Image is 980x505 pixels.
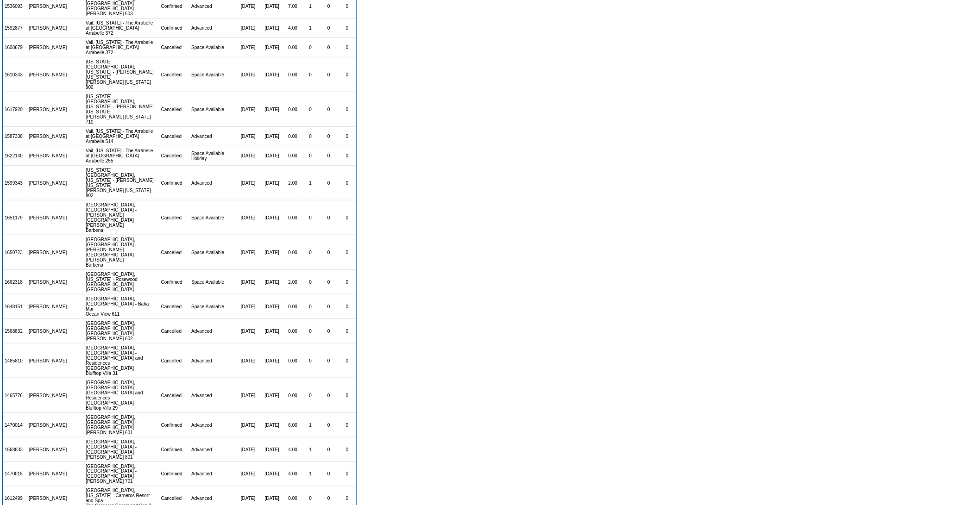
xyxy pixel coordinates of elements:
[27,235,69,270] td: [PERSON_NAME]
[159,378,190,413] td: Cancelled
[284,57,302,92] td: 0.00
[236,19,259,38] td: [DATE]
[338,294,356,319] td: 0
[189,166,236,200] td: Advanced
[320,146,339,166] td: 0
[320,343,339,378] td: 0
[302,343,320,378] td: 0
[302,146,320,166] td: 0
[3,294,27,319] td: 1648151
[27,294,69,319] td: [PERSON_NAME]
[27,57,69,92] td: [PERSON_NAME]
[189,235,236,270] td: Space Available
[236,127,259,146] td: [DATE]
[84,319,159,343] td: [GEOGRAPHIC_DATA], [GEOGRAPHIC_DATA] - [GEOGRAPHIC_DATA] [PERSON_NAME] 602
[189,343,236,378] td: Advanced
[320,235,339,270] td: 0
[159,166,190,200] td: Confirmed
[236,462,259,486] td: [DATE]
[302,200,320,235] td: 0
[338,57,356,92] td: 0
[189,19,236,38] td: Advanced
[236,343,259,378] td: [DATE]
[84,146,159,166] td: Vail, [US_STATE] - The Arrabelle at [GEOGRAPHIC_DATA] Arrabelle 255
[284,270,302,294] td: 2.00
[320,437,339,462] td: 0
[236,166,259,200] td: [DATE]
[159,270,190,294] td: Confirmed
[284,19,302,38] td: 4.00
[320,200,339,235] td: 0
[27,146,69,166] td: [PERSON_NAME]
[302,413,320,437] td: 1
[236,294,259,319] td: [DATE]
[189,200,236,235] td: Space Available
[3,343,27,378] td: 1465810
[338,437,356,462] td: 0
[260,270,284,294] td: [DATE]
[27,92,69,127] td: [PERSON_NAME]
[320,57,339,92] td: 0
[320,462,339,486] td: 0
[284,127,302,146] td: 0.00
[260,462,284,486] td: [DATE]
[320,166,339,200] td: 0
[260,294,284,319] td: [DATE]
[260,92,284,127] td: [DATE]
[260,319,284,343] td: [DATE]
[236,146,259,166] td: [DATE]
[84,57,159,92] td: [US_STATE][GEOGRAPHIC_DATA], [US_STATE] - [PERSON_NAME] [US_STATE] [PERSON_NAME] [US_STATE] 900
[260,19,284,38] td: [DATE]
[338,166,356,200] td: 0
[159,319,190,343] td: Cancelled
[338,378,356,413] td: 0
[260,413,284,437] td: [DATE]
[302,378,320,413] td: 0
[159,235,190,270] td: Cancelled
[236,200,259,235] td: [DATE]
[3,19,27,38] td: 1592877
[84,378,159,413] td: [GEOGRAPHIC_DATA], [GEOGRAPHIC_DATA] - [GEOGRAPHIC_DATA] and Residences [GEOGRAPHIC_DATA] Bluffto...
[236,235,259,270] td: [DATE]
[3,378,27,413] td: 1465776
[338,235,356,270] td: 0
[236,38,259,57] td: [DATE]
[27,319,69,343] td: [PERSON_NAME]
[3,235,27,270] td: 1650723
[159,294,190,319] td: Cancelled
[320,294,339,319] td: 0
[260,343,284,378] td: [DATE]
[189,146,236,166] td: Space Available Holiday
[159,19,190,38] td: Confirmed
[284,200,302,235] td: 0.00
[159,92,190,127] td: Cancelled
[302,294,320,319] td: 0
[260,200,284,235] td: [DATE]
[189,319,236,343] td: Advanced
[338,92,356,127] td: 0
[320,413,339,437] td: 0
[302,319,320,343] td: 0
[260,378,284,413] td: [DATE]
[84,127,159,146] td: Vail, [US_STATE] - The Arrabelle at [GEOGRAPHIC_DATA] Arrabelle 514
[284,413,302,437] td: 6.00
[338,38,356,57] td: 0
[320,127,339,146] td: 0
[284,462,302,486] td: 4.00
[3,146,27,166] td: 1622140
[320,38,339,57] td: 0
[284,166,302,200] td: 2.00
[159,343,190,378] td: Cancelled
[3,462,27,486] td: 1470015
[338,19,356,38] td: 0
[189,92,236,127] td: Space Available
[302,19,320,38] td: 1
[159,413,190,437] td: Confirmed
[302,127,320,146] td: 0
[84,437,159,462] td: [GEOGRAPHIC_DATA], [GEOGRAPHIC_DATA] - [GEOGRAPHIC_DATA] [PERSON_NAME] 801
[302,270,320,294] td: 0
[236,378,259,413] td: [DATE]
[3,319,27,343] td: 1568832
[27,270,69,294] td: [PERSON_NAME]
[284,343,302,378] td: 0.00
